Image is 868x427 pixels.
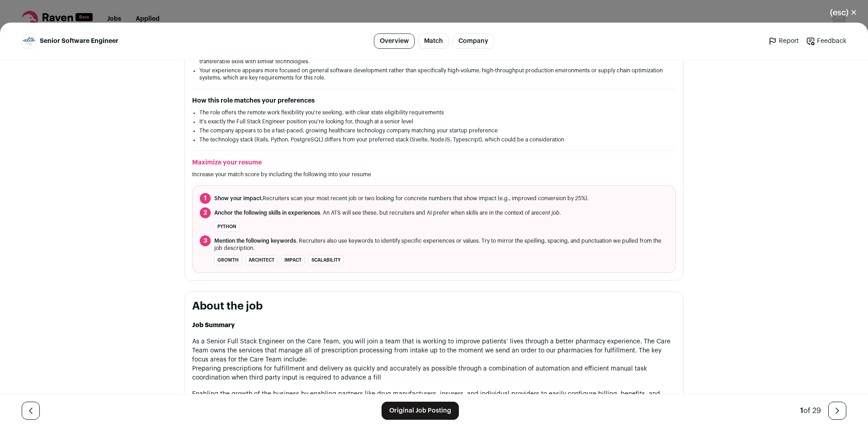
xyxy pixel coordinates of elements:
[199,67,669,81] li: Your experience appears more focused on general software development rather than specifically hig...
[192,389,676,408] p: Enabling the growth of the business by enabling partners like drug manufacturers, insurers, and i...
[800,407,803,414] span: 1
[374,33,415,49] a: Overview
[192,171,676,178] p: Increase your match score by including the following into your resume
[768,37,799,46] a: Report
[192,158,676,167] h2: Maximize your resume
[192,337,676,382] p: As a Senior Full Stack Engineer on the Care Team, you will join a team that is working to improve...
[806,37,846,46] a: Feedback
[214,237,668,252] span: . Recruiters also use keywords to identify specific experiences or values. Try to mirror the spel...
[192,299,676,314] h2: About the job
[534,210,561,216] i: recent job.
[22,37,36,46] img: f0291e8088362267a4a0a3306f8ed701bb3fccb267878533a6abb42cbf0b763f.png
[281,255,305,265] li: impact
[214,238,296,244] span: Mention the following keywords
[214,222,240,232] li: Python
[214,209,561,216] span: . An ATS will see these, but recruiters and AI prefer when skills are in the context of a
[199,109,669,116] li: The role offers the remote work flexibility you're seeking, with clear state eligibility requirem...
[418,33,449,49] a: Match
[214,210,320,216] span: Anchor the following skills in experiences
[199,136,669,143] li: The technology stack (Rails, Python, PostgreSQL) differs from your preferred stack (Svelte, NodeJ...
[453,33,494,49] a: Company
[819,3,868,23] button: Close modal
[192,96,676,105] h2: How this role matches your preferences
[800,405,821,416] div: of 29
[382,402,459,420] a: Original Job Posting
[192,322,235,328] strong: Job Summary
[245,255,278,265] li: architect
[40,37,118,46] span: Senior Software Engineer
[200,207,211,218] span: 2
[214,195,589,202] span: Recruiters scan your most recent job or two looking for concrete numbers that show impact (e.g., ...
[200,193,211,204] span: 1
[214,196,263,201] span: Show your impact.
[200,235,211,246] span: 3
[308,255,344,265] li: scalability
[214,255,242,265] li: growth
[199,118,669,125] li: It's exactly the Full Stack Engineer position you're looking for, though at a senior level
[199,127,669,134] li: The company appears to be a fast-paced, growing healthcare technology company matching your start...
